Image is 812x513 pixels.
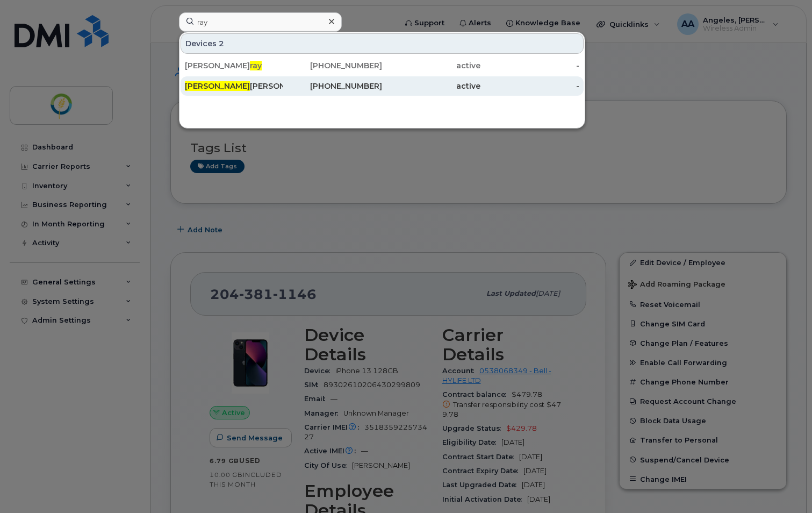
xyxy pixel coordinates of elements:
div: active [382,60,480,71]
div: [PERSON_NAME] [185,60,283,71]
div: [PERSON_NAME] [185,81,283,91]
div: - [480,60,579,71]
span: ray [250,61,262,70]
div: - [480,81,579,91]
div: active [382,81,480,91]
span: 2 [219,38,224,49]
span: [PERSON_NAME] [185,81,250,91]
a: [PERSON_NAME]ray[PHONE_NUMBER]active- [181,56,584,75]
a: [PERSON_NAME][PERSON_NAME][PHONE_NUMBER]active- [181,76,584,96]
div: [PHONE_NUMBER] [283,81,382,91]
div: Devices [181,33,584,54]
div: [PHONE_NUMBER] [283,60,382,71]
